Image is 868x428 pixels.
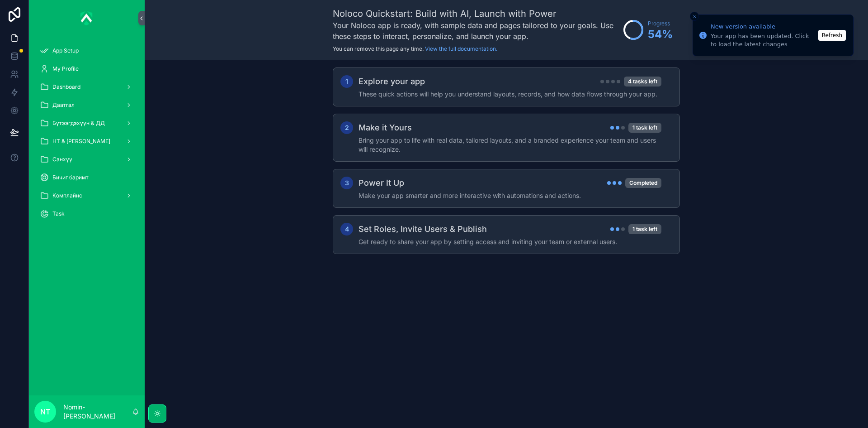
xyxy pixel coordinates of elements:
span: Комплайнс [52,192,82,199]
button: Refresh [818,30,846,41]
h3: Your Noloco app is ready, with sample data and pages tailored to your goals. Use these steps to i... [333,20,619,42]
a: Бүтээгдэхүүн & ДД [34,115,139,131]
div: scrollable content [29,36,145,234]
a: App Setup [34,43,139,59]
div: New version available [711,22,816,31]
span: Task [52,210,65,217]
button: Close toast [690,12,699,21]
h1: Noloco Quickstart: Build with AI, Launch with Power [333,7,619,20]
a: Даатгал [34,97,139,113]
a: Комплайнс [34,188,139,204]
div: Your app has been updated. Click to load the latest changes [711,32,816,48]
span: 54 % [648,27,673,42]
a: My Profile [34,61,139,77]
span: Dashboard [52,83,80,91]
img: App logo [80,11,93,25]
span: App Setup [52,47,79,54]
p: Nomin-[PERSON_NAME] [63,403,132,421]
a: View the full documentation. [425,45,497,52]
span: NT [40,406,50,417]
a: Санхүү [34,151,139,168]
span: Progress [648,20,673,27]
a: Task [34,206,139,222]
span: My Profile [52,65,79,72]
a: Dashboard [34,79,139,95]
span: Бүтээгдэхүүн & ДД [52,120,105,127]
span: НТ & [PERSON_NAME] [52,138,110,145]
a: Бичиг баримт [34,169,139,186]
a: НТ & [PERSON_NAME] [34,133,139,149]
span: Бичиг баримт [52,174,89,181]
span: Санхүү [52,156,72,163]
span: Даатгал [52,101,75,109]
span: You can remove this page any time. [333,45,424,52]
